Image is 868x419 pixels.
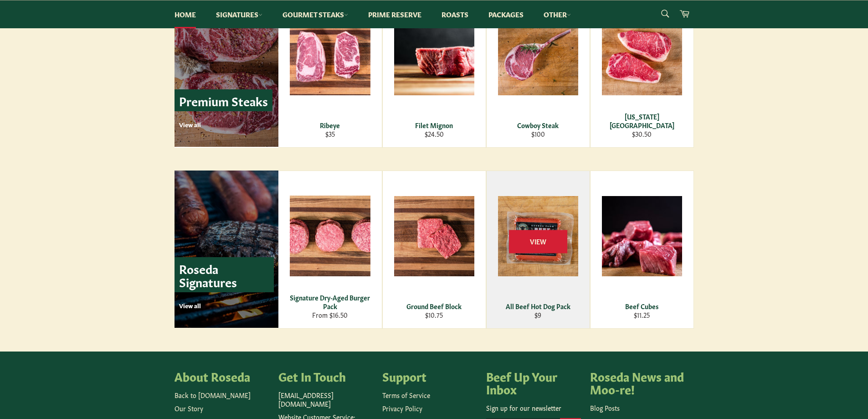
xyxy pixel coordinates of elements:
div: Ribeye [284,121,376,129]
div: Beef Cubes [596,302,688,310]
a: Beef Cubes Beef Cubes $11.25 [590,171,694,329]
a: Privacy Policy [382,403,422,413]
p: Premium Steaks [175,89,272,112]
div: All Beef Hot Dog Pack [492,302,584,310]
a: Roasts [432,0,478,28]
div: From $16.50 [284,310,376,319]
div: $35 [284,129,376,138]
a: Packages [479,0,533,28]
h4: Get In Touch [278,370,373,383]
div: $10.75 [388,310,480,319]
a: All Beef Hot Dog Pack All Beef Hot Dog Pack $9 View [486,171,590,329]
a: Signature Dry-Aged Burger Pack Signature Dry-Aged Burger Pack From $16.50 [278,171,382,329]
a: Gourmet Steaks [273,0,357,28]
a: Our Story [175,403,203,413]
a: Signatures [207,0,272,28]
a: Blog Posts [590,403,620,412]
a: Terms of Service [382,390,430,399]
div: [US_STATE][GEOGRAPHIC_DATA] [596,112,688,130]
div: Cowboy Steak [492,121,584,129]
p: Sign up for our newsletter [486,403,581,412]
a: Home [165,0,205,28]
a: Back to [DOMAIN_NAME] [175,390,251,399]
span: View [509,230,567,253]
h4: Support [382,370,477,383]
img: Cowboy Steak [498,15,578,95]
img: Beef Cubes [602,196,682,276]
p: View all [179,120,272,129]
p: Roseda Signatures [175,257,274,292]
img: New York Strip [602,15,682,95]
h4: About Roseda [175,370,269,383]
p: [EMAIL_ADDRESS][DOMAIN_NAME] [278,391,373,409]
img: Ribeye [290,15,370,95]
a: Prime Reserve [359,0,431,28]
div: Ground Beef Block [388,302,480,310]
img: Signature Dry-Aged Burger Pack [290,196,370,276]
div: Signature Dry-Aged Burger Pack [284,293,376,311]
h4: Beef Up Your Inbox [486,370,581,395]
div: $24.50 [388,129,480,138]
p: View all [179,301,274,310]
div: $11.25 [596,310,688,319]
div: $100 [492,129,584,138]
a: Other [534,0,580,28]
h4: Roseda News and Moo-re! [590,370,685,395]
a: Ground Beef Block Ground Beef Block $10.75 [382,171,486,329]
img: Filet Mignon [394,15,474,95]
img: Ground Beef Block [394,196,474,276]
div: $30.50 [596,129,688,138]
div: Filet Mignon [388,121,480,129]
a: Roseda Signatures View all [175,171,278,328]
